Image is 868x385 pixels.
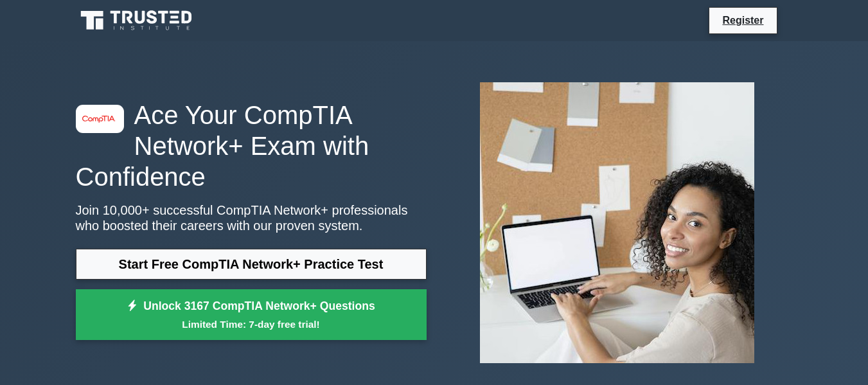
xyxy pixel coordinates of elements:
small: Limited Time: 7-day free trial! [92,317,411,332]
p: Join 10,000+ successful CompTIA Network+ professionals who boosted their careers with our proven ... [76,202,427,233]
a: Start Free CompTIA Network+ Practice Test [76,249,427,280]
a: Unlock 3167 CompTIA Network+ QuestionsLimited Time: 7-day free trial! [76,289,427,341]
h1: Ace Your CompTIA Network+ Exam with Confidence [76,100,427,192]
a: Register [714,12,771,28]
